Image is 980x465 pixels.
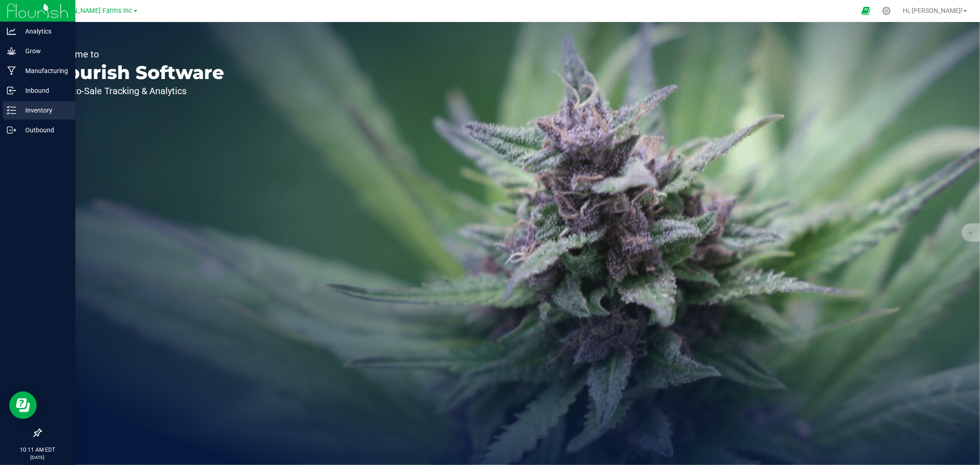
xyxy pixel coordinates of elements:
[16,45,71,57] p: Grow
[7,86,16,95] inline-svg: Inbound
[881,6,892,15] div: Manage settings
[16,65,71,76] p: Manufacturing
[7,27,16,36] inline-svg: Analytics
[16,105,71,116] p: Inventory
[50,86,224,96] p: Seed-to-Sale Tracking & Analytics
[16,85,71,96] p: Inbound
[7,46,16,56] inline-svg: Grow
[9,391,37,419] iframe: Resource center
[7,66,16,75] inline-svg: Manufacturing
[4,454,71,461] p: [DATE]
[50,63,224,82] p: Flourish Software
[4,446,71,454] p: 10:11 AM EDT
[903,7,963,14] span: Hi, [PERSON_NAME]!
[7,125,16,135] inline-svg: Outbound
[855,2,876,20] span: Open Ecommerce Menu
[50,50,224,59] p: Welcome to
[16,125,71,136] p: Outbound
[16,26,71,37] p: Analytics
[51,7,133,15] span: [PERSON_NAME] Farms Inc
[7,106,16,115] inline-svg: Inventory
